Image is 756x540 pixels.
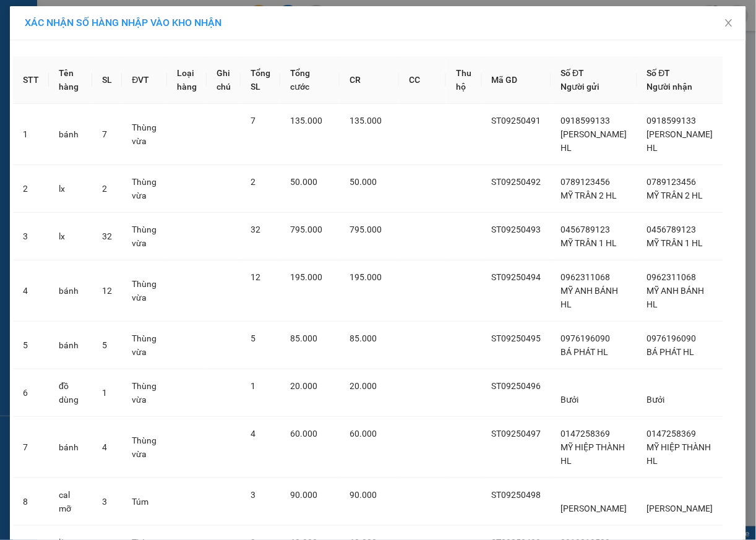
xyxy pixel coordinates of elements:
span: 50.000 [290,177,317,187]
span: MỸ ANH BÁNH HL [647,286,705,309]
span: ST09250498 [492,490,541,500]
th: Tổng SL [241,56,280,104]
span: 0456789123 [647,225,697,234]
span: 90.000 [350,490,377,500]
span: close [724,18,734,28]
td: 8 [13,478,49,526]
td: 4 [13,260,49,322]
span: 4 [102,442,107,452]
th: CC [399,56,446,104]
button: Close [711,6,746,41]
span: Số ĐT [561,68,585,78]
span: 7 [102,129,107,139]
span: ST09250496 [492,381,541,391]
td: cal mỡ [49,478,92,526]
td: Thùng vừa [122,417,166,478]
span: MỸ TRÂN 2 HL [561,191,617,200]
span: Bưởi [561,395,579,405]
td: 3 [13,213,49,260]
th: Ghi chú [207,56,241,104]
td: 6 [13,369,49,417]
span: ST09250497 [492,429,541,439]
span: 32 [102,231,112,241]
span: 0789123456 [561,177,611,187]
span: MỸ TRÂN 2 HL [647,191,703,200]
span: 60.000 [290,429,317,439]
span: 0962311068 [561,272,611,282]
span: MỸ ANH BÁNH HL [561,286,619,309]
td: Thùng vừa [122,213,166,260]
td: bánh [49,417,92,478]
span: ST09250491 [492,116,541,126]
span: 3 [251,490,256,500]
td: Thùng vừa [122,260,166,322]
td: bánh [49,322,92,369]
th: Thu hộ [446,56,481,104]
span: MỸ TRÂN 1 HL [561,238,617,248]
span: Người gửi [561,82,600,92]
th: STT [13,56,49,104]
td: 7 [13,417,49,478]
span: ST09250494 [492,272,541,282]
span: 85.000 [350,333,377,343]
span: Người nhận [647,82,693,92]
th: ĐVT [122,56,166,104]
span: ST09250495 [492,333,541,343]
span: 0147258369 [561,429,611,439]
span: 195.000 [350,272,382,282]
span: 85.000 [290,333,317,343]
td: Thùng vừa [122,322,166,369]
span: 195.000 [290,272,322,282]
span: 795.000 [290,225,322,234]
span: 32 [251,225,260,234]
span: MỸ TRÂN 1 HL [647,238,703,248]
td: 1 [13,104,49,165]
td: Thùng vừa [122,104,166,165]
th: Tên hàng [49,56,92,104]
span: 20.000 [290,381,317,391]
td: 5 [13,322,49,369]
span: 5 [251,333,256,343]
span: 0918599133 [561,116,611,126]
span: 0789123456 [647,177,697,187]
span: MỸ HIỆP THÀNH HL [647,442,711,466]
span: 1 [102,388,107,398]
span: 12 [251,272,260,282]
td: lx [49,165,92,213]
td: lx [49,213,92,260]
span: 90.000 [290,490,317,500]
td: bánh [49,260,92,322]
span: MỸ HIỆP THÀNH HL [561,442,625,466]
span: 0147258369 [647,429,697,439]
span: 5 [102,340,107,350]
span: Số ĐT [647,68,671,78]
td: Túm [122,478,166,526]
td: Thùng vừa [122,369,166,417]
span: 0976196090 [561,333,611,343]
span: 0456789123 [561,225,611,234]
th: Tổng cước [280,56,340,104]
span: 135.000 [290,116,322,126]
span: 135.000 [350,116,382,126]
span: 7 [251,116,256,126]
td: Thùng vừa [122,165,166,213]
th: SL [92,56,122,104]
span: 12 [102,286,112,296]
td: 2 [13,165,49,213]
span: [PERSON_NAME] [647,504,713,513]
span: ST09250493 [492,225,541,234]
span: BÁ PHÁT HL [561,347,609,357]
span: 2 [102,184,107,194]
td: bánh [49,104,92,165]
span: 3 [102,497,107,507]
th: CR [340,56,399,104]
span: XÁC NHẬN SỐ HÀNG NHẬP VÀO KHO NHẬN [25,17,221,28]
th: Mã GD [482,56,551,104]
span: 60.000 [350,429,377,439]
span: 795.000 [350,225,382,234]
span: 0962311068 [647,272,697,282]
span: 0976196090 [647,333,697,343]
span: 2 [251,177,256,187]
td: đồ dùng [49,369,92,417]
span: ST09250492 [492,177,541,187]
